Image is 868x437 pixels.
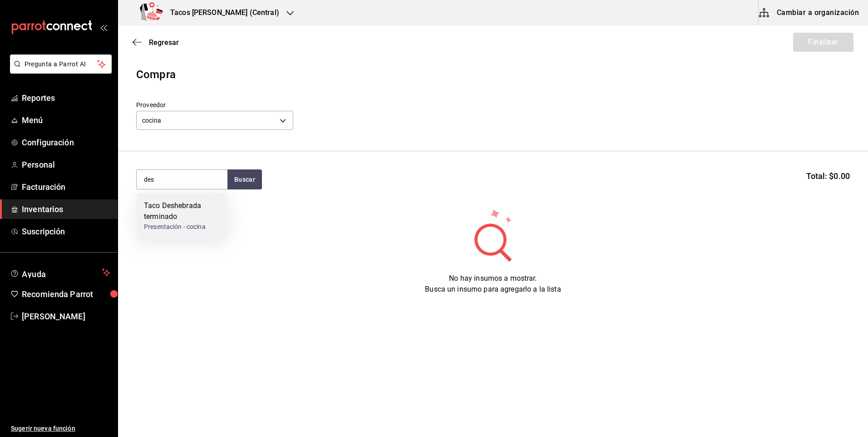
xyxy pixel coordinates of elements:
span: Pregunta a Parrot AI [25,60,98,69]
span: Personal [22,159,110,171]
div: Taco Deshebrada terminado [144,200,220,222]
h3: Tacos [PERSON_NAME] (Central) [163,7,279,18]
span: Suscripción [22,225,110,238]
span: Sugerir nueva función [11,424,110,433]
span: Recomienda Parrot [22,288,110,300]
button: Buscar [227,169,262,189]
label: Proveedor [136,102,293,108]
span: Ayuda [22,267,99,278]
span: Configuración [22,136,110,149]
button: open_drawer_menu [100,24,107,31]
span: No hay insumos a mostrar. Busca un insumo para agregarlo a la lista [425,274,561,293]
span: Menú [22,114,110,126]
div: Compra [136,66,850,83]
span: Regresar [149,38,179,47]
button: Regresar [133,38,179,47]
input: Buscar insumo [137,170,227,189]
span: Facturación [22,181,110,193]
span: Inventarios [22,203,110,215]
button: Pregunta a Parrot AI [10,55,112,74]
span: Reportes [22,92,110,104]
span: [PERSON_NAME] [22,310,110,323]
span: Total: $0.00 [806,170,850,182]
a: Pregunta a Parrot AI [6,66,112,75]
div: Presentación - cocina [144,222,220,232]
div: cocina [136,111,293,130]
